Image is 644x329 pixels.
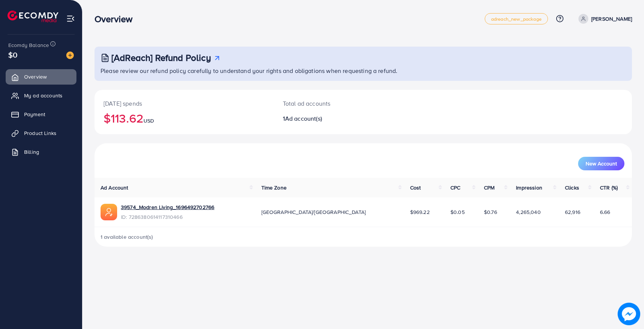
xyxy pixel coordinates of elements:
[586,161,617,166] span: New Account
[516,184,542,191] span: Impression
[143,117,154,124] span: USD
[565,184,579,191] span: Clicks
[6,126,76,141] a: Product Links
[101,184,128,191] span: Ad Account
[24,111,45,118] span: Payment
[285,114,322,123] span: Ad account(s)
[121,213,214,221] span: ID: 7286380614117310466
[575,14,632,24] a: [PERSON_NAME]
[578,157,624,170] button: New Account
[6,69,76,84] a: Overview
[8,41,49,49] span: Ecomdy Balance
[66,14,75,23] img: menu
[104,111,265,125] h2: $113.62
[95,14,139,24] h3: Overview
[101,204,117,220] img: ic-ads-acc.e4c84228.svg
[121,203,214,211] a: 39574_Modren Living_1696492702766
[24,73,47,80] span: Overview
[410,184,421,191] span: Cost
[101,233,153,241] span: 1 available account(s)
[8,11,58,22] img: logo
[591,14,632,23] p: [PERSON_NAME]
[410,208,430,216] span: $969.22
[484,208,497,216] span: $0.76
[450,184,460,191] span: CPC
[283,99,399,108] p: Total ad accounts
[24,92,63,99] span: My ad accounts
[24,129,56,137] span: Product Links
[565,208,580,216] span: 62,916
[516,208,540,216] span: 4,265,040
[6,107,76,122] a: Payment
[491,17,542,21] span: adreach_new_package
[485,13,548,24] a: adreach_new_package
[8,49,17,60] span: $0
[261,208,366,216] span: [GEOGRAPHIC_DATA]/[GEOGRAPHIC_DATA]
[484,184,494,191] span: CPM
[66,52,74,59] img: image
[6,144,76,159] a: Billing
[104,99,265,108] p: [DATE] spends
[600,184,618,191] span: CTR (%)
[261,184,287,191] span: Time Zone
[101,66,627,75] p: Please review our refund policy carefully to understand your rights and obligations when requesti...
[24,148,39,156] span: Billing
[450,208,465,216] span: $0.05
[6,88,76,103] a: My ad accounts
[283,115,399,122] h2: 1
[618,303,640,325] img: image
[111,52,211,63] h3: [AdReach] Refund Policy
[600,208,610,216] span: 6.66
